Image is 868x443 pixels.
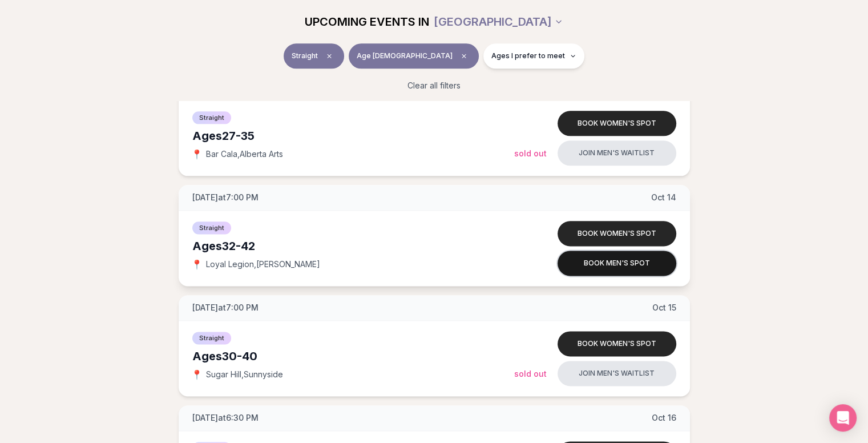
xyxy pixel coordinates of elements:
[192,221,231,234] span: Straight
[192,238,514,254] div: Ages 32-42
[652,412,676,424] span: Oct 16
[292,51,318,61] span: Straight
[192,150,201,159] span: 📍
[192,128,514,144] div: Ages 27-35
[829,404,857,432] div: Open Intercom Messenger
[558,251,676,276] button: Book men's spot
[192,192,259,203] span: [DATE] at 7:00 PM
[558,331,676,356] button: Book women's spot
[652,302,676,313] span: Oct 15
[192,332,231,344] span: Straight
[192,111,231,124] span: Straight
[192,412,259,424] span: [DATE] at 6:30 PM
[305,14,429,30] span: UPCOMING EVENTS IN
[491,51,565,61] span: Ages I prefer to meet
[457,49,471,63] span: Clear age
[558,111,676,136] button: Book women's spot
[514,148,547,158] span: Sold Out
[483,43,584,69] button: Ages I prefer to meet
[192,348,514,364] div: Ages 30-40
[558,140,676,166] button: Join men's waitlist
[401,73,467,98] button: Clear all filters
[349,43,479,69] button: Age [DEMOGRAPHIC_DATA]Clear age
[206,259,320,270] span: Loyal Legion , [PERSON_NAME]
[284,43,344,69] button: StraightClear event type filter
[192,370,201,379] span: 📍
[514,369,547,378] span: Sold Out
[357,51,453,61] span: Age [DEMOGRAPHIC_DATA]
[206,148,283,160] span: Bar Cala , Alberta Arts
[192,302,259,313] span: [DATE] at 7:00 PM
[558,221,676,246] button: Book women's spot
[322,49,336,63] span: Clear event type filter
[192,260,201,269] span: 📍
[651,192,676,203] span: Oct 14
[206,369,283,380] span: Sugar Hill , Sunnyside
[434,9,563,34] button: [GEOGRAPHIC_DATA]
[558,361,676,386] button: Join men's waitlist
